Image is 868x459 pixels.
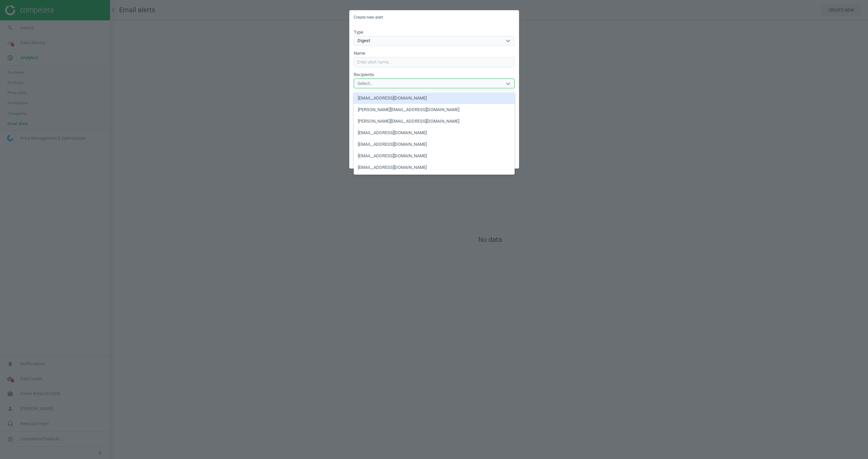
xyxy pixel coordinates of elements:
div: [EMAIL_ADDRESS][DOMAIN_NAME] [354,139,515,150]
h5: Create new alert [354,15,383,20]
div: [EMAIL_ADDRESS][DOMAIN_NAME] [354,92,515,104]
div: [EMAIL_ADDRESS][DOMAIN_NAME] [354,150,515,162]
div: Select... [357,81,373,87]
div: [EMAIL_ADDRESS][DOMAIN_NAME] [354,162,515,173]
div: Digest [357,38,370,44]
label: Name [354,50,365,56]
div: [PERSON_NAME][EMAIL_ADDRESS][DOMAIN_NAME] [354,116,515,127]
label: Type [354,29,363,35]
div: [PERSON_NAME][EMAIL_ADDRESS][DOMAIN_NAME] [354,104,515,116]
input: Enter alert name... [354,57,515,67]
div: [EMAIL_ADDRESS][DOMAIN_NAME] [354,127,515,139]
label: Recipients [354,72,374,78]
